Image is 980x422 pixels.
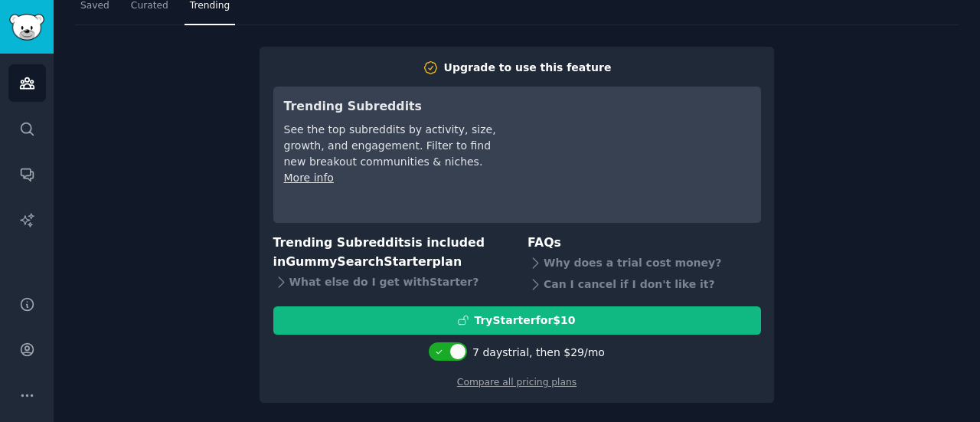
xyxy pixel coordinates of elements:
[284,122,499,170] div: See the top subreddits by activity, size, growth, and engagement. Filter to find new breakout com...
[284,172,334,184] a: More info
[521,97,750,212] iframe: YouTube video player
[472,345,605,361] div: 7 days trial, then $ 29 /mo
[286,254,432,269] span: GummySearch Starter
[273,234,507,271] h3: Trending Subreddits is included in plan
[284,97,499,116] h3: Trending Subreddits
[474,312,575,329] div: Try Starter for $10
[273,271,507,293] div: What else do I get with Starter ?
[528,274,761,296] div: Can I cancel if I don't like it?
[444,60,612,76] div: Upgrade to use this feature
[457,377,577,388] a: Compare all pricing plans
[528,253,761,274] div: Why does a trial cost money?
[528,234,761,253] h3: FAQs
[273,306,761,335] button: TryStarterfor$10
[9,14,44,41] img: GummySearch logo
